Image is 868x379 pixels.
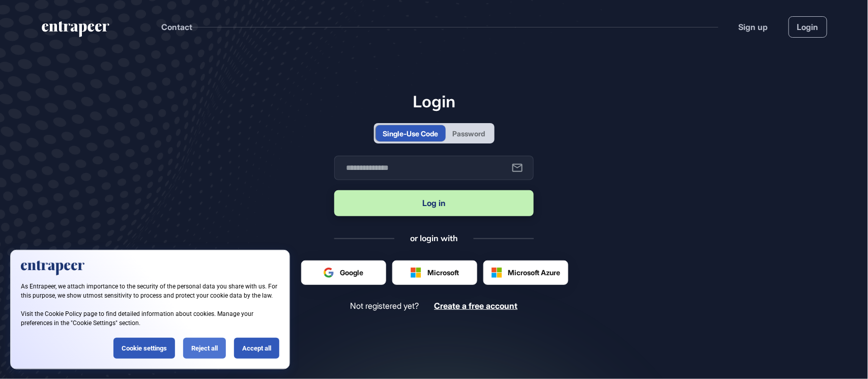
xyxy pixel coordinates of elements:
[739,21,768,33] a: Sign up
[453,128,485,139] div: Password
[410,232,458,244] div: or login with
[351,301,419,311] span: Not registered yet?
[789,16,827,38] a: Login
[41,21,110,41] a: entrapeer-logo
[161,20,192,34] button: Contact
[334,92,534,111] h1: Login
[334,190,534,216] button: Log in
[383,128,439,139] div: Single-Use Code
[435,301,518,311] span: Create a free account
[435,301,518,311] a: Create a free account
